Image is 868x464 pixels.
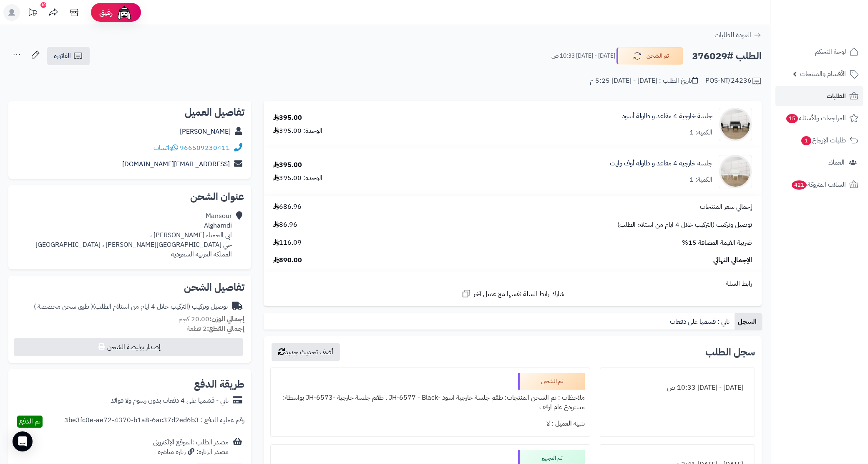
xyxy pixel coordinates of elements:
[775,152,863,172] a: العملاء
[713,256,752,265] span: الإجمالي النهائي
[689,175,712,185] div: الكمية: 1
[207,324,244,334] strong: إجمالي القطع:
[153,447,229,457] div: مصدر الزيارة: زيارة مباشرة
[473,289,564,299] span: شارك رابط السلة نفسها مع عميل آخر
[276,416,585,432] div: تنبيه العميل : لا
[22,4,43,23] a: تحديثات المنصة
[705,347,755,357] h3: سجل الطلب
[272,343,340,361] button: أضف تحديث جديد
[616,47,683,65] button: تم الشحن
[64,416,244,428] div: رقم عملية الدفع : 3be3fc0e-ae72-4370-b1a8-6ac37d2ed6b3
[273,202,302,212] span: 686.96
[116,4,133,21] img: ai-face.png
[815,46,846,58] span: لوحة التحكم
[14,338,243,356] button: إصدار بوليصة الشحن
[828,157,845,168] span: العملاء
[194,379,244,389] h2: طريقة الدفع
[180,127,231,137] a: [PERSON_NAME]
[267,279,758,289] div: رابط السلة
[791,179,846,190] span: السلات المتروكة
[792,180,807,190] span: 421
[273,126,322,136] div: الوحدة: 395.00
[15,107,244,117] h2: تفاصيل العميل
[273,173,322,183] div: الوحدة: 395.00
[111,396,229,406] div: تابي - قسّمها على 4 دفعات بدون رسوم ولا فوائد
[715,30,762,40] a: العودة للطلبات
[800,134,846,146] span: طلبات الإرجاع
[19,416,40,426] span: تم الدفع
[273,256,302,265] span: 890.00
[775,175,863,195] a: السلات المتروكة421
[605,380,750,396] div: [DATE] - [DATE] 10:33 ص
[617,220,752,230] span: توصيل وتركيب (التركيب خلال 4 ايام من استلام الطلب)
[273,220,297,230] span: 86.96
[667,313,735,330] a: تابي : قسمها على دفعات
[775,86,863,106] a: الطلبات
[179,314,244,324] small: 20.00 كجم
[15,192,244,202] h2: عنوان الشحن
[700,202,752,212] span: إجمالي سعر المنتجات
[34,302,93,312] span: ( طرق شحن مخصصة )
[610,159,712,168] a: جلسة خارجية 4 مقاعد و طاولة أوف وايت
[775,42,863,62] a: لوحة التحكم
[47,47,90,65] a: الفاتورة
[775,108,863,128] a: المراجعات والأسئلة15
[209,314,244,324] strong: إجمالي الوزن:
[273,238,302,248] span: 116.09
[811,22,860,40] img: logo-2.png
[153,438,229,457] div: مصدر الطلب :الموقع الإلكتروني
[689,128,712,137] div: الكمية: 1
[715,30,751,40] span: العودة للطلبات
[99,8,113,18] span: رفيق
[719,155,752,188] img: 1752407111-1-90x90.jpg
[827,90,846,102] span: الطلبات
[461,289,564,299] a: شارك رابط السلة نفسها مع عميل آخر
[54,51,71,61] span: الفاتورة
[719,108,752,141] img: 1752406678-1-90x90.jpg
[518,373,585,390] div: تم الشحن
[13,431,33,451] div: Open Intercom Messenger
[735,313,762,330] a: السجل
[682,238,752,248] span: ضريبة القيمة المضافة 15%
[801,136,811,145] span: 1
[180,143,230,153] a: 966509230411
[705,76,762,86] div: POS-NT/24236
[187,324,244,334] small: 2 قطعة
[153,143,178,153] a: واتساب
[34,302,228,312] div: توصيل وتركيب (التركيب خلال 4 ايام من استلام الطلب)
[785,112,846,124] span: المراجعات والأسئلة
[122,159,230,169] a: [EMAIL_ADDRESS][DOMAIN_NAME]
[590,76,698,86] div: تاريخ الطلب : [DATE] - [DATE] 5:25 م
[15,282,244,292] h2: تفاصيل الشحن
[786,114,798,123] span: 15
[775,130,863,150] a: طلبات الإرجاع1
[692,48,762,65] h2: الطلب #376029
[273,113,302,123] div: 395.00
[800,68,846,80] span: الأقسام والمنتجات
[622,112,712,121] a: جلسة خارجية 4 مقاعد و طاولة أسود
[273,160,302,170] div: 395.00
[551,52,615,60] small: [DATE] - [DATE] 10:33 ص
[276,390,585,416] div: ملاحظات : تم الشحن المنتجات: طقم جلسة خارجية اسود -JH-6577 - Black , طقم جلسة خارجية -JH-6573 بوا...
[40,2,46,8] div: 10
[35,211,232,259] div: Mansour Alghamdi ابي الحمناء [PERSON_NAME] ، حي [GEOGRAPHIC_DATA][PERSON_NAME] ، [GEOGRAPHIC_DATA...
